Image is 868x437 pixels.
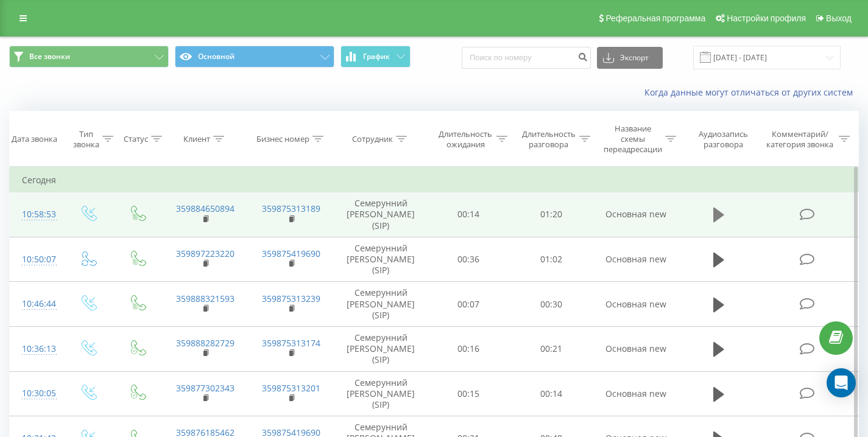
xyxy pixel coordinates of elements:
[427,326,510,371] td: 00:16
[124,134,148,144] div: Статус
[764,129,836,150] div: Комментарий/категория звонка
[176,203,235,214] a: 359884650894
[183,134,210,144] div: Клиент
[427,192,510,237] td: 00:14
[605,13,705,23] span: Реферальная программа
[593,326,679,371] td: Основная new
[176,337,235,349] a: 359888282729
[22,382,51,405] div: 10:30:05
[438,129,493,150] div: Длительность ожидания
[73,129,99,150] div: Тип звонка
[262,337,320,349] a: 359875313174
[827,368,856,397] div: Open Intercom Messenger
[593,192,679,237] td: Основная new
[826,13,852,23] span: Выход
[9,46,169,68] button: Все звонки
[510,326,593,371] td: 00:21
[12,134,57,144] div: Дата звонка
[334,237,427,282] td: Семерунний [PERSON_NAME] (SIP)
[334,371,427,416] td: Семерунний [PERSON_NAME] (SIP)
[29,52,70,61] span: Все звонки
[593,237,679,282] td: Основная new
[22,203,51,226] div: 10:58:53
[352,134,393,144] div: Сотрудник
[10,168,859,192] td: Сегодня
[604,124,662,155] div: Название схемы переадресации
[22,248,51,271] div: 10:50:07
[22,292,51,316] div: 10:46:44
[644,86,859,98] a: Когда данные могут отличаться от других систем
[510,237,593,282] td: 01:02
[593,282,679,327] td: Основная new
[521,129,576,150] div: Длительность разговора
[427,371,510,416] td: 00:15
[597,47,663,69] button: Экспорт
[22,337,51,361] div: 10:36:13
[262,293,320,304] a: 359875313239
[262,382,320,394] a: 359875313201
[510,371,593,416] td: 00:14
[334,326,427,371] td: Семерунний [PERSON_NAME] (SIP)
[175,46,334,68] button: Основной
[593,371,679,416] td: Основная new
[427,282,510,327] td: 00:07
[462,47,591,69] input: Поиск по номеру
[176,293,235,304] a: 359888321593
[256,134,309,144] div: Бизнес номер
[262,248,320,259] a: 359875419690
[334,192,427,237] td: Семерунний [PERSON_NAME] (SIP)
[727,13,806,23] span: Настройки профиля
[363,52,390,61] span: График
[427,237,510,282] td: 00:36
[176,248,235,259] a: 359897223220
[510,192,593,237] td: 01:20
[176,382,235,394] a: 359877302343
[262,203,320,214] a: 359875313189
[334,282,427,327] td: Семерунний [PERSON_NAME] (SIP)
[340,46,411,68] button: График
[510,282,593,327] td: 00:30
[690,129,756,150] div: Аудиозапись разговора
